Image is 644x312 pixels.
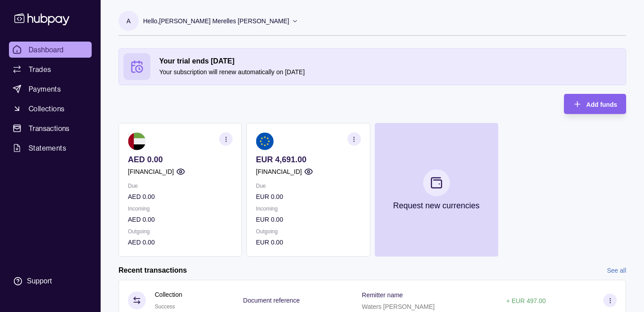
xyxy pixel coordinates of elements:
[362,291,403,299] p: Remitter name
[155,290,182,299] p: Collection
[128,132,146,150] img: ae
[256,204,360,214] p: Incoming
[9,120,92,136] a: Transactions
[159,67,621,77] p: Your subscription will renew automatically on [DATE]
[29,103,64,114] span: Collections
[128,215,233,224] p: AED 0.00
[27,276,52,286] div: Support
[119,266,187,275] h2: Recent transactions
[256,155,360,164] p: EUR 4,691.00
[256,227,360,236] p: Outgoing
[143,16,289,26] p: Hello, [PERSON_NAME] Merelles [PERSON_NAME]
[362,303,435,310] p: Waters [PERSON_NAME]
[128,237,233,247] p: AED 0.00
[128,192,233,202] p: AED 0.00
[256,167,302,177] p: [FINANCIAL_ID]
[564,94,626,114] button: Add funds
[256,215,360,224] p: EUR 0.00
[128,167,174,177] p: [FINANCIAL_ID]
[256,192,360,202] p: EUR 0.00
[607,266,626,275] a: See all
[9,140,92,156] a: Statements
[159,56,621,66] h2: Your trial ends [DATE]
[586,101,617,108] span: Add funds
[9,42,92,58] a: Dashboard
[243,297,300,304] p: Document reference
[128,204,233,214] p: Incoming
[9,81,92,97] a: Payments
[127,16,131,26] p: A
[9,272,92,291] a: Support
[155,304,175,310] span: Success
[29,143,66,153] span: Statements
[375,123,498,257] button: Request new currencies
[29,84,61,94] span: Payments
[256,181,360,191] p: Due
[256,132,274,150] img: eu
[128,181,233,191] p: Due
[256,237,360,247] p: EUR 0.00
[29,123,70,134] span: Transactions
[29,44,64,55] span: Dashboard
[393,201,479,211] p: Request new currencies
[506,297,546,304] p: + EUR 497.00
[9,101,92,117] a: Collections
[29,64,51,75] span: Trades
[128,227,233,236] p: Outgoing
[9,61,92,77] a: Trades
[128,155,233,164] p: AED 0.00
